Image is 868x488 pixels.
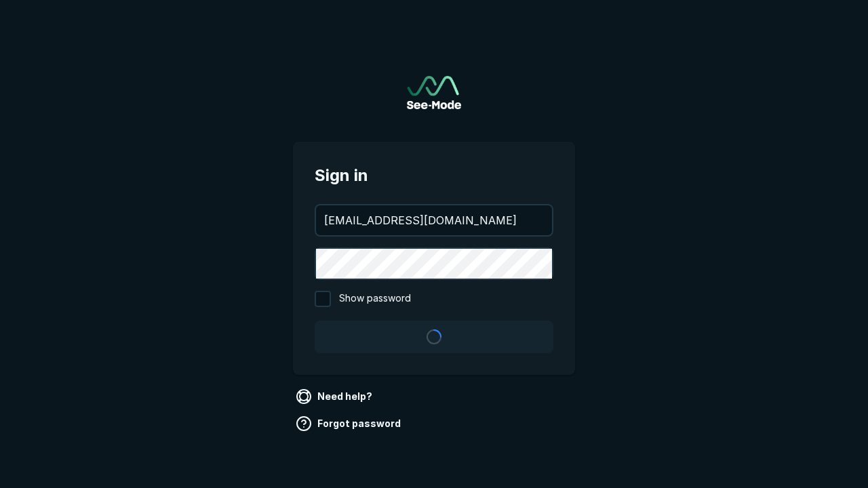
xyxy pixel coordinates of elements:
span: Show password [339,291,411,307]
a: Need help? [293,386,378,407]
input: your@email.com [316,205,552,235]
span: Sign in [315,163,553,188]
a: Go to sign in [407,76,461,109]
img: See-Mode Logo [407,76,461,109]
a: Forgot password [293,413,406,434]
